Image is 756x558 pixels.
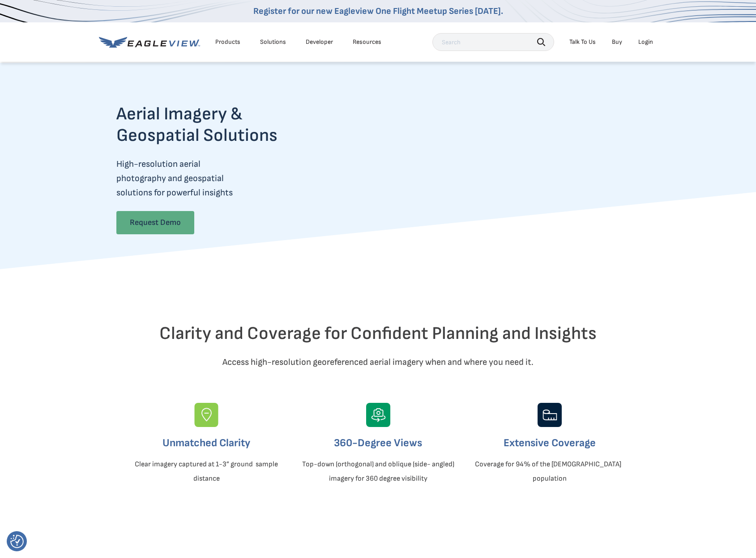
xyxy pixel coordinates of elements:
p: Access high-resolution georeferenced aerial imagery when and where you need it. [116,355,640,369]
p: Clear imagery captured at 1-3” ground sample distance [128,457,285,486]
a: Developer [306,38,333,46]
p: Coverage for 94% of the [DEMOGRAPHIC_DATA] population [471,457,628,486]
a: Request Demo [116,211,194,234]
a: Buy [612,38,622,46]
h2: Aerial Imagery & Geospatial Solutions [116,103,312,146]
a: Register for our new Eagleview One Flight Meetup Series [DATE]. [253,6,503,17]
h3: 360-Degree Views [300,436,457,450]
img: Revisit consent button [10,535,24,548]
div: Resources [353,38,381,46]
input: Search [432,33,554,51]
button: Consent Preferences [10,535,24,548]
div: Talk To Us [569,38,596,46]
p: High-resolution aerial photography and geospatial solutions for powerful insights [116,157,312,200]
h3: Extensive Coverage [471,436,628,450]
p: Top-down (orthogonal) and oblique (side- angled) imagery for 360 degree visibility [300,457,457,486]
div: Products [215,38,240,46]
h2: Clarity and Coverage for Confident Planning and Insights [116,323,640,344]
div: Login [638,38,653,46]
div: Solutions [260,38,286,46]
h3: Unmatched Clarity [128,436,285,450]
